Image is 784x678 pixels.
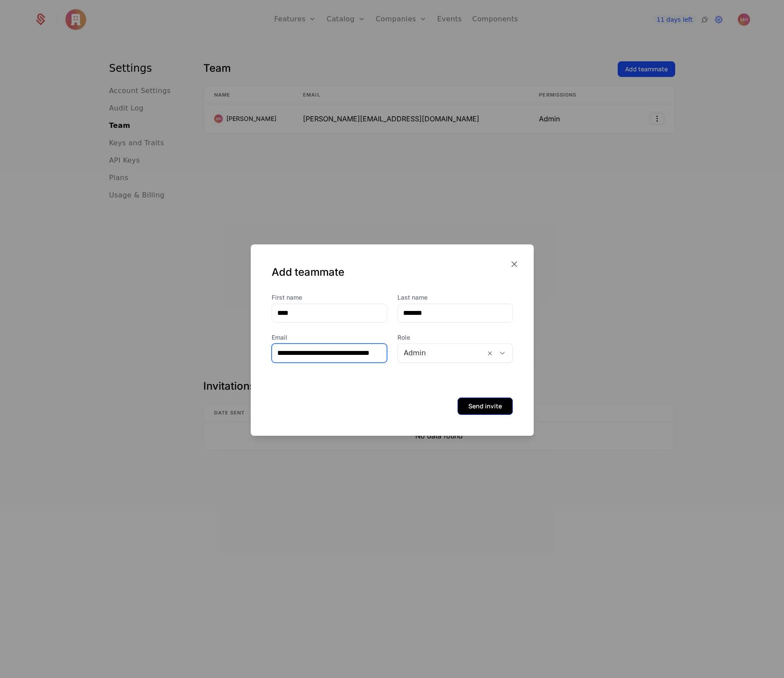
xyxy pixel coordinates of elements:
[272,333,387,342] label: Email
[397,333,513,342] span: Role
[397,293,513,302] label: Last name
[272,265,513,279] div: Add teammate
[458,397,513,415] button: Send invite
[272,293,387,302] label: First name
